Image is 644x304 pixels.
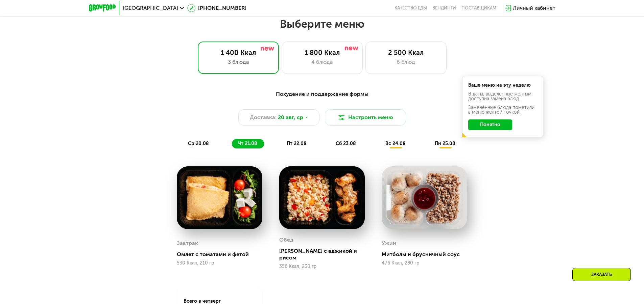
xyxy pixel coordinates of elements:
[279,248,370,261] div: [PERSON_NAME] с аджикой и рисом
[336,141,356,146] span: сб 23.08
[123,5,178,11] span: [GEOGRAPHIC_DATA]
[382,238,396,248] div: Ужин
[513,4,555,12] div: Личный кабинет
[395,5,427,11] a: Качество еды
[122,90,522,99] div: Похудение и поддержание формы
[289,49,356,57] div: 1 800 Ккал
[385,141,406,146] span: вс 24.08
[287,141,307,146] span: пт 22.08
[435,141,455,146] span: пн 25.08
[205,49,272,57] div: 1 400 Ккал
[250,113,277,121] span: Доставка:
[325,109,406,126] button: Настроить меню
[572,268,631,281] div: Заказать
[177,251,268,258] div: Омлет с томатами и фетой
[382,251,473,258] div: Митболы и брусничный соус
[373,58,439,66] div: 6 блюд
[177,238,198,248] div: Завтрак
[278,113,303,121] span: 20 авг, ср
[468,83,537,88] div: Ваше меню на эту неделю
[468,119,512,130] button: Понятно
[188,141,209,146] span: ср 20.08
[238,141,257,146] span: чт 21.08
[177,260,262,266] div: 530 Ккал, 210 гр
[205,58,272,66] div: 3 блюда
[373,49,439,57] div: 2 500 Ккал
[461,5,496,11] div: поставщикам
[279,264,365,269] div: 356 Ккал, 230 гр
[468,105,537,115] div: Заменённые блюда пометили в меню жёлтой точкой.
[382,260,467,266] div: 476 Ккал, 280 гр
[468,92,537,101] div: В даты, выделенные желтым, доступна замена блюд.
[187,4,246,12] a: [PHONE_NUMBER]
[432,5,456,11] a: Вендинги
[289,58,356,66] div: 4 блюда
[279,235,293,245] div: Обед
[22,17,622,31] h2: Выберите меню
